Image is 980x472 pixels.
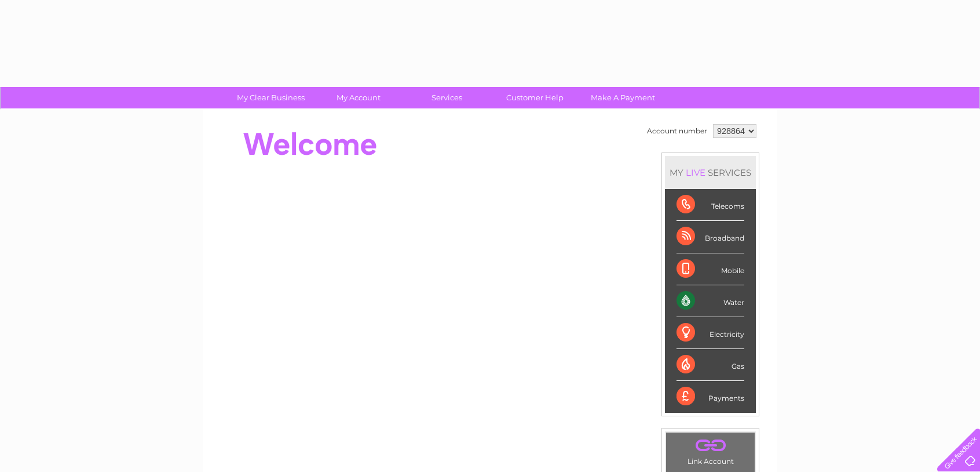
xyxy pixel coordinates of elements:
[677,381,744,412] div: Payments
[311,87,407,108] a: My Account
[487,87,583,108] a: Customer Help
[677,221,744,253] div: Broadband
[644,121,710,141] td: Account number
[223,87,319,108] a: My Clear Business
[683,167,708,178] div: LIVE
[677,253,744,285] div: Mobile
[677,189,744,221] div: Telecoms
[677,317,744,349] div: Electricity
[575,87,671,108] a: Make A Payment
[665,156,756,189] div: MY SERVICES
[677,349,744,381] div: Gas
[669,435,752,456] a: .
[677,285,744,317] div: Water
[399,87,495,108] a: Services
[665,432,755,469] td: Link Account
